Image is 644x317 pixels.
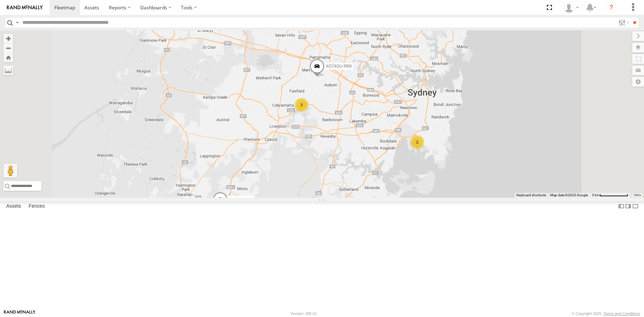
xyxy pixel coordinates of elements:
[572,311,640,316] div: © Copyright 2025 -
[625,201,632,211] label: Dock Summary Table to the Right
[3,43,13,53] button: Zoom out
[604,311,640,316] a: Terms and Conditions
[3,164,17,178] button: Drag Pegman onto the map to open Street View
[634,194,641,197] a: Terms
[592,193,600,197] span: 5 km
[229,197,253,202] span: XP79JN-R04
[326,64,351,69] span: XO74GU-R69
[550,193,588,197] span: Map data ©2025 Google
[7,5,43,10] img: rand-logo.svg
[616,18,631,28] label: Search Filter Options
[3,53,13,62] button: Zoom Home
[3,34,13,43] button: Zoom in
[561,2,581,13] div: Quang Thomas
[3,66,13,75] label: Measure
[632,77,644,87] label: Map Settings
[295,98,308,112] div: 3
[410,135,424,149] div: 2
[290,311,317,316] div: Version: 305.01
[618,201,625,211] label: Dock Summary Table to the Left
[25,201,48,211] label: Fences
[590,193,630,198] button: Map Scale: 5 km per 79 pixels
[4,310,35,317] a: Visit our Website
[606,2,617,13] i: ?
[632,201,639,211] label: Hide Summary Table
[14,18,20,28] label: Search Query
[517,193,546,198] button: Keyboard shortcuts
[3,201,24,211] label: Assets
